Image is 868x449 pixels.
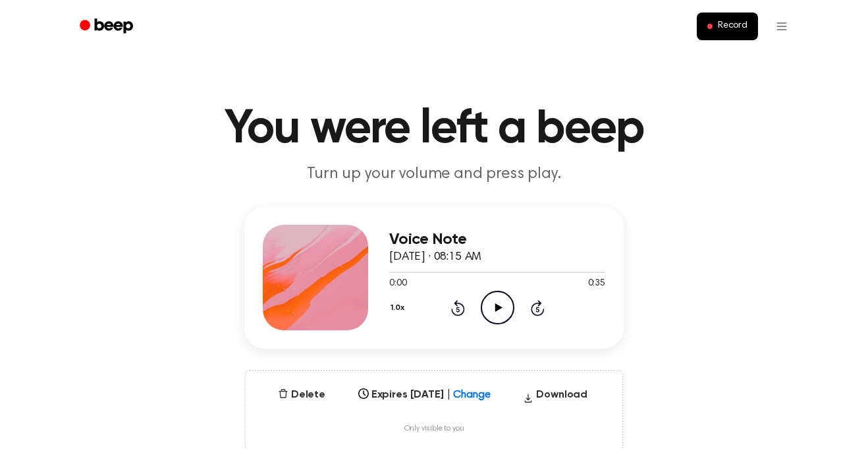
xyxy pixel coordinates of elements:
[97,105,771,153] h1: You were left a beep
[181,164,687,185] p: Turn up your volume and press play.
[697,13,758,40] button: Record
[389,277,406,291] span: 0:00
[404,424,464,434] span: Only visible to you
[389,251,481,263] span: [DATE] · 08:15 AM
[518,387,593,408] button: Download
[766,11,798,42] button: Open menu
[70,14,145,40] a: Beep
[718,20,747,32] span: Record
[389,297,409,319] button: 1.0x
[389,231,605,249] h3: Voice Note
[273,387,331,403] button: Delete
[588,277,605,291] span: 0:35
